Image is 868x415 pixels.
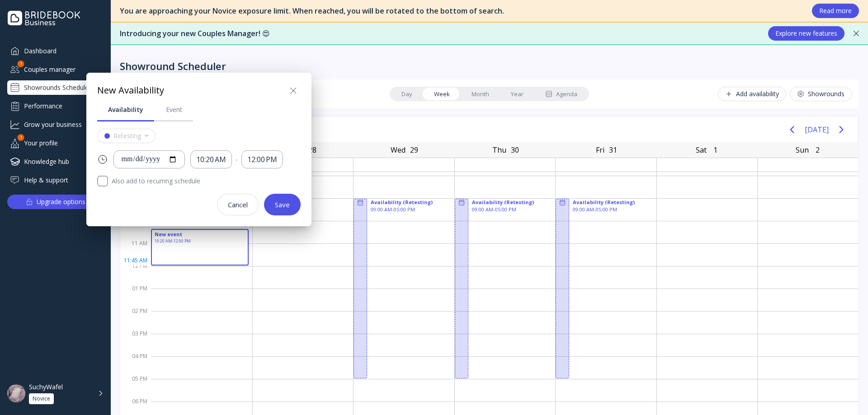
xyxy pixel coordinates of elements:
[97,84,164,97] div: New Availability
[108,176,301,187] label: Also add to recurring schedule
[97,129,156,143] button: Retesting
[264,194,301,215] button: Save
[108,105,143,114] div: Availability
[236,155,238,164] div: -
[196,154,226,165] div: 10:20 AM
[228,201,248,208] div: Cancel
[113,132,141,140] div: Retesting
[275,201,290,208] div: Save
[166,105,182,114] div: Event
[155,98,193,121] a: Event
[247,154,277,165] div: 12:00 PM
[217,194,259,215] button: Cancel
[97,98,154,121] a: Availability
